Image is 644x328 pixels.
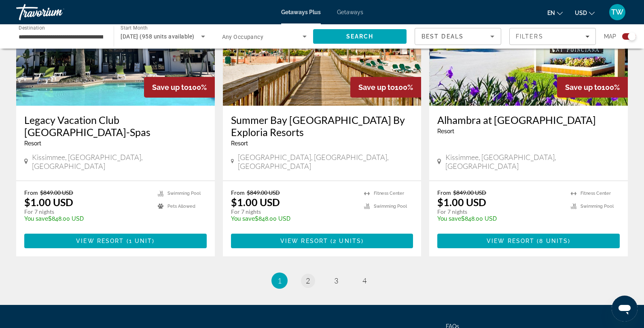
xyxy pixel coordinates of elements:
[422,33,464,40] span: Best Deals
[167,191,201,196] span: Swimming Pool
[19,32,103,42] input: Select destination
[124,238,155,244] span: ( )
[306,276,310,285] span: 2
[333,238,361,244] span: 2 units
[313,29,407,44] button: Search
[152,83,189,92] span: Save up to
[346,33,374,40] span: Search
[437,196,486,208] p: $1.00 USD
[24,196,73,208] p: $1.00 USD
[167,204,195,209] span: Pets Allowed
[23,13,40,19] div: v 4.0.25
[337,9,363,15] a: Getaways
[565,83,602,92] span: Save up to
[437,234,620,248] button: View Resort(8 units)
[516,33,543,40] span: Filters
[437,189,451,196] span: From
[437,208,563,215] p: For 7 nights
[358,83,395,92] span: Save up to
[280,238,328,244] span: View Resort
[362,276,366,285] span: 4
[16,2,97,23] a: Travorium
[16,273,628,289] nav: Pagination
[19,25,45,30] span: Destination
[24,114,207,138] a: Legacy Vacation Club [GEOGRAPHIC_DATA]-Spas
[231,114,413,138] a: Summer Bay [GEOGRAPHIC_DATA] By Exploria Resorts
[222,34,264,40] span: Any Occupancy
[278,276,282,285] span: 1
[604,31,616,42] span: Map
[32,153,206,170] span: Kissimmee, [GEOGRAPHIC_DATA], [GEOGRAPHIC_DATA]
[437,215,461,222] span: You save
[575,10,587,16] span: USD
[557,77,628,98] div: 100%
[231,196,280,208] p: $1.00 USD
[334,276,338,285] span: 3
[24,234,207,248] button: View Resort(1 unit)
[21,21,89,28] div: Domain: [DOMAIN_NAME]
[144,77,215,98] div: 100%
[31,48,72,53] div: Domain Overview
[422,32,494,41] mat-select: Sort by
[437,215,563,222] p: $848.00 USD
[437,128,454,134] span: Resort
[437,114,620,126] a: Alhambra at [GEOGRAPHIC_DATA]
[539,238,568,244] span: 8 units
[40,189,73,196] span: $849.00 USD
[231,208,356,215] p: For 7 nights
[24,140,41,147] span: Resort
[374,191,404,196] span: Fitness Center
[350,77,421,98] div: 100%
[13,13,19,19] img: logo_orange.svg
[247,189,280,196] span: $849.00 USD
[547,10,555,16] span: en
[89,48,136,53] div: Keywords by Traffic
[13,21,19,28] img: website_grey.svg
[231,215,356,222] p: $848.00 USD
[374,204,407,209] span: Swimming Pool
[129,238,153,244] span: 1 unit
[580,204,614,209] span: Swimming Pool
[281,9,321,15] a: Getaways Plus
[24,215,48,222] span: You save
[24,215,150,222] p: $848.00 USD
[509,28,596,45] button: Filters
[547,7,563,19] button: Change language
[80,47,87,53] img: tab_keywords_by_traffic_grey.svg
[607,4,628,21] button: User Menu
[580,191,611,196] span: Fitness Center
[22,47,28,53] img: tab_domain_overview_orange.svg
[453,189,486,196] span: $849.00 USD
[328,238,364,244] span: ( )
[24,189,38,196] span: From
[612,296,638,322] iframe: Button to launch messaging window
[231,189,245,196] span: From
[238,153,413,170] span: [GEOGRAPHIC_DATA], [GEOGRAPHIC_DATA], [GEOGRAPHIC_DATA]
[24,208,150,215] p: For 7 nights
[231,140,248,147] span: Resort
[231,215,255,222] span: You save
[121,25,148,31] span: Start Month
[487,238,534,244] span: View Resort
[231,234,413,248] button: View Resort(2 units)
[121,33,194,40] span: [DATE] (958 units available)
[575,7,595,19] button: Change currency
[611,8,623,16] span: TW
[445,153,620,170] span: Kissimmee, [GEOGRAPHIC_DATA], [GEOGRAPHIC_DATA]
[76,238,124,244] span: View Resort
[534,238,570,244] span: ( )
